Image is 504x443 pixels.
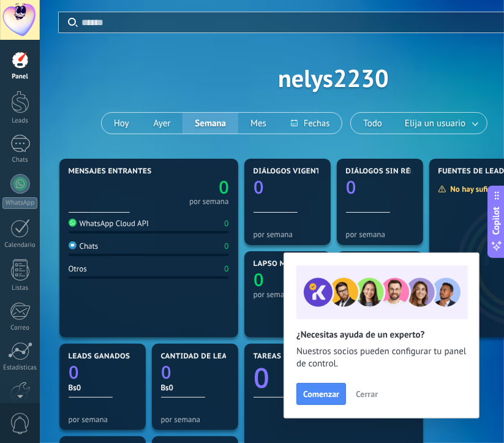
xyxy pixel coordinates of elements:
span: Cantidad de leads activos [161,352,271,361]
div: Chats [69,241,99,251]
button: Mes [238,113,279,134]
span: Nuestros socios pueden configurar tu panel de control. [296,346,467,370]
span: Diálogos vigentes [254,167,330,176]
button: Todo [351,113,394,134]
text: 0 [346,175,356,199]
a: 0 [254,360,414,397]
div: por semana [69,415,137,424]
div: Listas [2,284,38,292]
button: Cerrar [350,385,383,403]
img: Chats [69,241,77,249]
div: 0 [224,241,228,251]
button: Semana [182,113,238,134]
div: por semana [254,230,322,239]
span: Tareas [254,352,282,361]
text: 0 [219,175,229,199]
span: Cerrar [356,390,378,398]
text: 0 [254,268,264,292]
span: Copilot [491,206,503,235]
span: Mensajes entrantes [69,167,152,176]
a: 0 [149,175,229,199]
text: 0 [254,360,269,397]
div: por semana [189,199,229,205]
button: Ayer [141,113,183,134]
a: 0 [161,360,229,384]
button: Comenzar [296,383,346,405]
div: Calendario [2,241,38,249]
text: 0 [254,175,264,199]
h2: ¿Necesitas ayuda de un experto? [296,329,467,341]
span: Comenzar [303,390,339,398]
div: Bs0 [161,382,229,393]
span: Lapso medio de réplica [254,260,350,268]
div: Estadísticas [2,364,38,372]
text: 0 [69,360,79,384]
img: WhatsApp Cloud API [69,219,77,227]
div: WhatsApp [2,197,37,209]
div: Bs0 [69,382,137,393]
div: 0 [224,218,228,229]
div: Leads [2,117,38,125]
div: por semana [254,290,322,299]
text: 0 [161,360,171,384]
div: Chats [2,156,38,164]
button: Elija un usuario [394,113,487,134]
div: Correo [2,324,38,332]
div: por semana [161,415,229,424]
span: Elija un usuario [402,115,468,132]
div: por semana [346,230,414,239]
span: Diálogos sin réplica [346,167,432,176]
div: Otros [69,263,87,274]
div: 0 [224,263,228,274]
div: Panel [2,73,38,81]
button: Hoy [102,113,141,134]
div: WhatsApp Cloud API [69,218,149,229]
a: 0 [69,360,137,384]
button: Fechas [279,113,342,134]
span: Leads ganados [69,352,130,361]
